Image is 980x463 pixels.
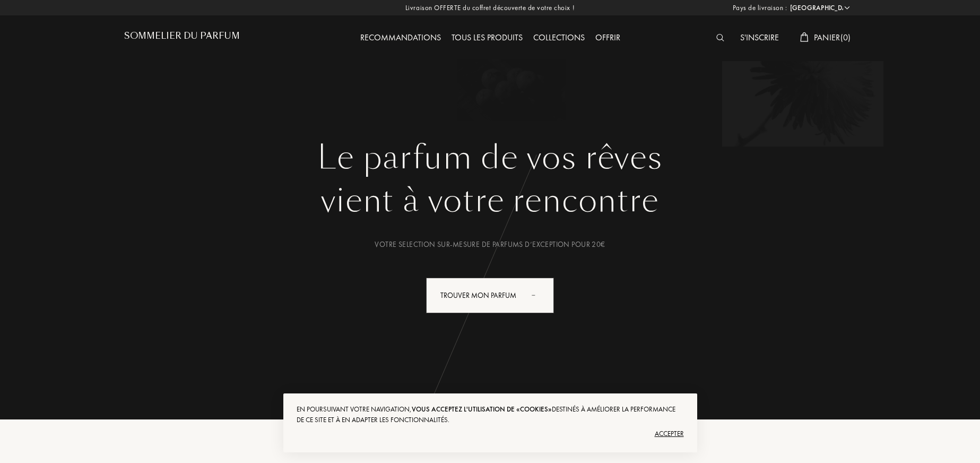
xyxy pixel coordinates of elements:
img: search_icn_white.svg [716,34,724,41]
div: Offrir [590,31,626,45]
a: Tous les produits [446,32,528,43]
span: Panier ( 0 ) [814,32,851,43]
div: Recommandations [355,31,446,45]
div: En poursuivant votre navigation, destinés à améliorer la performance de ce site et à en adapter l... [297,404,684,425]
h1: Le parfum de vos rêves [132,139,848,177]
a: Collections [528,32,590,43]
a: Sommelier du Parfum [124,31,240,45]
a: S'inscrire [735,32,784,43]
a: Trouver mon parfumanimation [418,278,562,313]
div: Trouver mon parfum [426,278,554,313]
a: Offrir [590,32,626,43]
div: Collections [528,31,590,45]
div: Tous les produits [446,31,528,45]
div: Accepter [297,425,684,442]
img: cart_white.svg [800,32,809,42]
span: vous acceptez l'utilisation de «cookies» [412,405,552,414]
div: Votre selection sur-mesure de parfums d’exception pour 20€ [132,239,848,250]
a: Recommandations [355,32,446,43]
div: animation [528,284,549,305]
img: arrow_w.png [843,4,851,12]
div: vient à votre rencontre [132,177,848,225]
span: Pays de livraison : [733,3,787,13]
div: S'inscrire [735,31,784,45]
h1: Sommelier du Parfum [124,31,240,41]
